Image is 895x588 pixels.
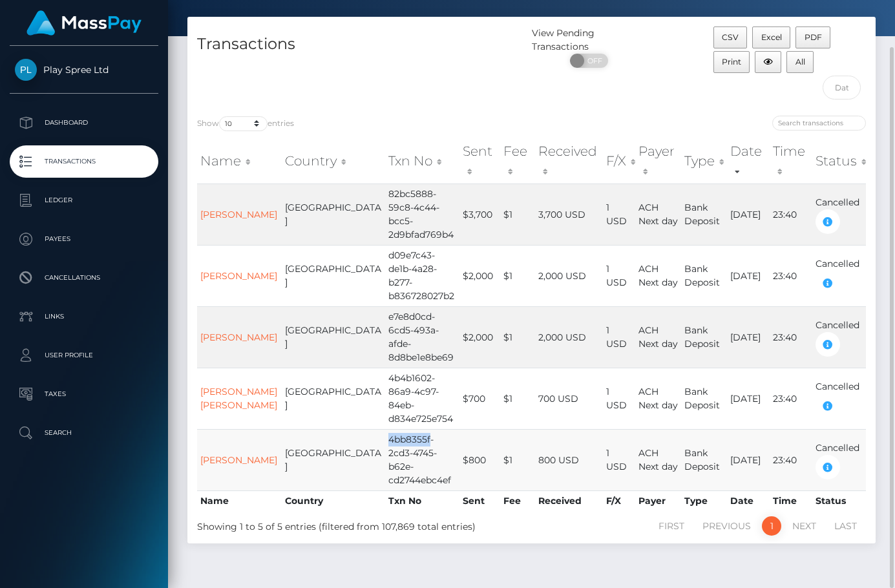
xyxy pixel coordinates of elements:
[727,368,769,429] td: [DATE]
[535,429,603,490] td: 800 USD
[15,346,153,365] p: User Profile
[681,306,727,368] td: Bank Deposit
[15,423,153,443] p: Search
[681,138,727,184] th: Type: activate to sort column ascending
[15,59,37,81] img: Play Spree Ltd
[638,324,678,350] span: ACH Next day
[282,490,385,511] th: Country
[603,245,635,306] td: 1 USD
[282,429,385,490] td: [GEOGRAPHIC_DATA]
[638,202,678,227] span: ACH Next day
[681,490,727,511] th: Type
[772,116,866,131] input: Search transactions
[200,386,277,411] a: [PERSON_NAME] [PERSON_NAME]
[770,368,812,429] td: 23:40
[713,26,748,48] button: CSV
[26,10,142,36] img: MassPay Logo
[10,107,158,139] a: Dashboard
[282,245,385,306] td: [GEOGRAPHIC_DATA]
[197,490,282,511] th: Name
[219,116,268,131] select: Showentries
[459,138,500,184] th: Sent: activate to sort column ascending
[15,268,153,288] p: Cancellations
[459,245,500,306] td: $2,000
[500,245,535,306] td: $1
[385,368,459,429] td: 4b4b1602-86a9-4c97-84eb-d834e725e754
[282,184,385,245] td: [GEOGRAPHIC_DATA]
[385,245,459,306] td: d09e7c43-de1b-4a28-b277-b836728027b2
[282,138,385,184] th: Country: activate to sort column ascending
[681,184,727,245] td: Bank Deposit
[812,429,866,490] td: Cancelled
[770,245,812,306] td: 23:40
[638,263,678,288] span: ACH Next day
[500,368,535,429] td: $1
[197,138,282,184] th: Name: activate to sort column ascending
[535,306,603,368] td: 2,000 USD
[727,306,769,368] td: [DATE]
[755,51,781,73] button: Column visibility
[459,184,500,245] td: $3,700
[812,245,866,306] td: Cancelled
[10,300,158,333] a: Links
[282,368,385,429] td: [GEOGRAPHIC_DATA]
[200,209,277,220] a: [PERSON_NAME]
[795,57,805,67] span: All
[812,368,866,429] td: Cancelled
[385,184,459,245] td: 82bc5888-59c8-4c44-bcc5-2d9bfad769b4
[15,229,153,249] p: Payees
[727,490,769,511] th: Date
[535,490,603,511] th: Received
[603,490,635,511] th: F/X
[713,51,750,73] button: Print
[727,245,769,306] td: [DATE]
[603,138,635,184] th: F/X: activate to sort column ascending
[197,515,465,534] div: Showing 1 to 5 of 5 entries (filtered from 107,869 total entries)
[762,516,781,536] a: 1
[577,54,609,68] span: OFF
[282,306,385,368] td: [GEOGRAPHIC_DATA]
[385,306,459,368] td: e7e8d0cd-6cd5-493a-afde-8d8be1e8be69
[15,384,153,404] p: Taxes
[500,306,535,368] td: $1
[770,184,812,245] td: 23:40
[770,306,812,368] td: 23:40
[603,368,635,429] td: 1 USD
[795,26,830,48] button: PDF
[681,429,727,490] td: Bank Deposit
[197,116,294,131] label: Show entries
[786,51,814,73] button: All
[812,306,866,368] td: Cancelled
[15,152,153,171] p: Transactions
[197,33,522,56] h4: Transactions
[727,138,769,184] th: Date: activate to sort column ascending
[200,331,277,343] a: [PERSON_NAME]
[15,113,153,132] p: Dashboard
[10,145,158,178] a: Transactions
[10,184,158,216] a: Ledger
[459,306,500,368] td: $2,000
[812,184,866,245] td: Cancelled
[638,447,678,472] span: ACH Next day
[15,307,153,326] p: Links
[500,490,535,511] th: Fee
[532,26,647,54] div: View Pending Transactions
[770,138,812,184] th: Time: activate to sort column ascending
[200,454,277,466] a: [PERSON_NAME]
[10,378,158,410] a: Taxes
[385,429,459,490] td: 4bb8355f-2cd3-4745-b62e-cd2744ebc4ef
[603,184,635,245] td: 1 USD
[603,429,635,490] td: 1 USD
[727,184,769,245] td: [DATE]
[535,245,603,306] td: 2,000 USD
[635,490,682,511] th: Payer
[15,191,153,210] p: Ledger
[722,57,741,67] span: Print
[535,138,603,184] th: Received: activate to sort column ascending
[385,490,459,511] th: Txn No
[770,429,812,490] td: 23:40
[635,138,682,184] th: Payer: activate to sort column ascending
[500,429,535,490] td: $1
[459,429,500,490] td: $800
[638,386,678,411] span: ACH Next day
